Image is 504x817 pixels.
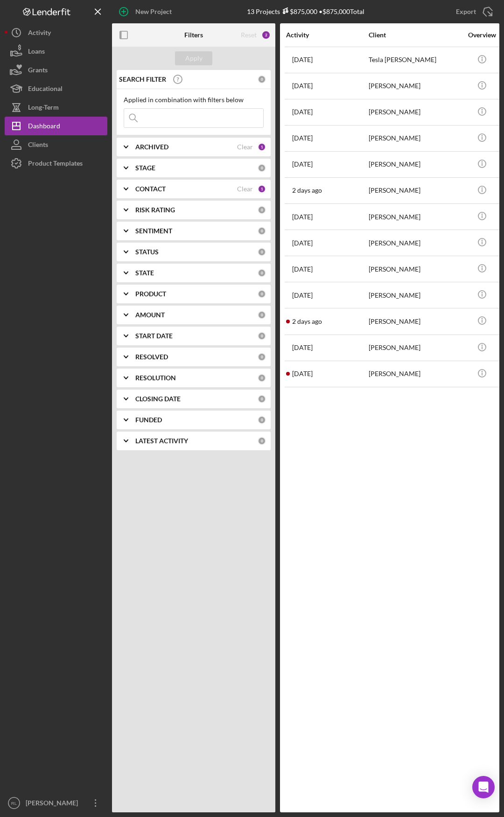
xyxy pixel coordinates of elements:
div: [PERSON_NAME] [369,74,462,98]
div: 0 [258,269,266,277]
time: 2025-09-30 21:40 [292,370,313,377]
b: CLOSING DATE [135,395,181,403]
b: RISK RATING [135,206,175,214]
div: [PERSON_NAME] [369,309,462,334]
div: 0 [258,290,266,298]
button: Educational [5,79,107,98]
div: Clients [28,135,48,156]
button: RL[PERSON_NAME] [5,794,107,812]
div: Reset [241,31,257,39]
div: Educational [28,79,63,100]
div: Overview [464,31,499,39]
b: STATUS [135,248,159,256]
div: Tesla [PERSON_NAME] [369,48,462,72]
div: Activity [28,23,51,44]
time: 2025-10-01 15:18 [292,134,313,142]
div: Loans [28,42,45,63]
time: 2025-09-04 22:10 [292,265,313,273]
div: [PERSON_NAME] [369,126,462,151]
b: SENTIMENT [135,227,172,235]
div: Client [369,31,462,39]
div: 0 [258,311,266,319]
div: 0 [258,374,266,382]
b: SEARCH FILTER [119,76,166,83]
div: 0 [258,437,266,445]
button: Loans [5,42,107,61]
time: 2025-10-01 00:58 [292,292,313,299]
div: [PERSON_NAME] [369,230,462,255]
button: Activity [5,23,107,42]
div: 0 [258,206,266,214]
div: 1 [258,185,266,193]
div: [PERSON_NAME] [369,100,462,125]
div: [PERSON_NAME] [369,178,462,203]
div: Applied in combination with filters below [124,96,264,104]
time: 2025-09-23 16:34 [292,213,313,221]
div: [PERSON_NAME] [369,257,462,281]
div: Clear [237,143,253,151]
div: [PERSON_NAME] [369,335,462,360]
button: Grants [5,61,107,79]
button: Clients [5,135,107,154]
button: Product Templates [5,154,107,173]
div: 0 [258,353,266,361]
time: 2025-10-06 13:53 [292,187,322,194]
div: $875,000 [280,7,317,15]
text: RL [11,801,17,806]
div: 0 [258,395,266,403]
time: 2025-07-07 17:34 [292,108,313,116]
time: 2025-07-09 19:24 [292,56,313,63]
b: AMOUNT [135,311,165,319]
b: ARCHIVED [135,143,168,151]
b: LATEST ACTIVITY [135,437,188,445]
div: Open Intercom Messenger [472,776,495,798]
button: Apply [175,51,212,65]
b: RESOLUTION [135,374,176,382]
div: Apply [185,51,203,65]
time: 2025-09-12 18:29 [292,239,313,247]
button: Dashboard [5,117,107,135]
b: FUNDED [135,416,162,424]
div: [PERSON_NAME] [369,283,462,307]
div: 0 [258,164,266,172]
button: Long-Term [5,98,107,117]
time: 2025-10-01 18:20 [292,344,313,351]
time: 2025-09-16 13:58 [292,161,313,168]
div: Long-Term [28,98,59,119]
b: Filters [184,31,203,39]
b: STAGE [135,164,155,172]
div: [PERSON_NAME] [369,152,462,177]
div: Export [456,2,476,21]
div: 0 [258,416,266,424]
div: 0 [258,75,266,84]
button: New Project [112,2,181,21]
div: 2 [261,30,271,40]
div: 0 [258,248,266,256]
b: PRODUCT [135,290,166,298]
button: Export [447,2,499,21]
div: Grants [28,61,48,82]
div: Activity [286,31,368,39]
div: 1 [258,143,266,151]
div: Product Templates [28,154,83,175]
div: 0 [258,332,266,340]
b: CONTACT [135,185,166,193]
div: [PERSON_NAME] [369,362,462,386]
div: [PERSON_NAME] [23,794,84,815]
time: 2025-10-06 17:58 [292,318,322,325]
b: RESOLVED [135,353,168,361]
div: [PERSON_NAME] [369,204,462,229]
div: Dashboard [28,117,60,138]
div: 0 [258,227,266,235]
b: STATE [135,269,154,277]
b: START DATE [135,332,173,340]
div: Clear [237,185,253,193]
